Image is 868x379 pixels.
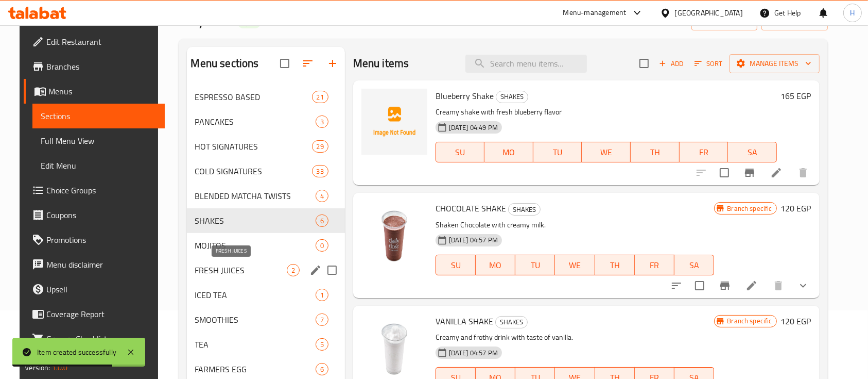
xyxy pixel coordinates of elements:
span: ESPRESSO BASED [195,91,312,103]
span: VANILLA SHAKE [436,314,493,329]
div: MOJITOS0 [187,233,345,258]
button: MO [484,142,533,162]
span: Manage items [738,57,811,70]
span: FARMERS EGG [195,363,316,375]
a: Menu disclaimer [24,252,165,277]
span: 6 [316,365,328,374]
div: items [312,91,328,103]
span: Blueberry Shake [436,88,494,104]
span: 3 [316,117,328,127]
span: export [770,14,820,27]
a: Choice Groups [24,178,165,203]
div: items [316,363,328,375]
span: Select section [633,53,655,74]
span: 0 [316,241,328,251]
a: Menus [24,79,165,104]
span: HOT SIGNATURES [195,140,312,153]
span: Menu disclaimer [46,258,157,271]
span: Edit Menu [41,159,157,172]
span: MO [480,258,511,273]
span: WE [559,258,591,273]
span: SHAKES [496,316,527,328]
span: TU [519,258,551,273]
div: PANCAKES3 [187,109,345,134]
div: items [316,338,328,351]
span: 29 [313,142,328,152]
span: 33 [313,167,328,176]
span: MO [489,145,529,160]
span: FR [639,258,670,273]
div: items [316,314,328,326]
span: BLENDED MATCHA TWISTS [195,190,316,202]
span: SMOOTHIES [195,314,316,326]
a: Edit menu item [745,279,758,292]
div: TEA [195,338,316,351]
button: sort-choices [664,273,689,298]
span: Choice Groups [46,184,157,196]
span: 5 [316,340,328,350]
h6: 165 EGP [781,89,811,103]
div: BLENDED MATCHA TWISTS4 [187,184,345,208]
div: items [316,190,328,202]
button: TH [631,142,680,162]
p: Creamy shake with fresh blueberry flavor [436,106,777,119]
div: [GEOGRAPHIC_DATA] [675,7,743,19]
span: Branch specific [723,316,776,326]
a: Upsell [24,277,165,302]
span: Branches [46,60,157,73]
span: Edit Restaurant [46,36,157,48]
span: [DATE] 04:49 PM [445,123,502,133]
span: TH [599,258,631,273]
span: Coupons [46,209,157,221]
span: SA [679,258,710,273]
div: Menu-management [563,7,627,19]
span: SHAKES [509,204,540,216]
button: WE [582,142,631,162]
span: Promotions [46,234,157,246]
span: Sort items [688,56,730,72]
button: FR [635,255,674,275]
div: SHAKES6 [187,208,345,233]
button: FR [680,142,728,162]
a: Promotions [24,227,165,252]
div: ICED TEA1 [187,283,345,307]
img: CHOCOLATE SHAKE [361,201,427,267]
div: TEA5 [187,332,345,357]
div: items [316,116,328,128]
span: 21 [313,92,328,102]
button: Sort [692,56,725,72]
div: items [316,215,328,227]
button: Manage items [730,54,820,73]
div: SHAKES [496,91,528,103]
div: items [287,264,300,276]
button: Branch-specific-item [737,160,762,185]
span: Menus [48,85,157,97]
div: ICED TEA [195,289,316,301]
div: SHAKES [508,203,541,216]
span: COLD SIGNATURES [195,165,312,177]
div: ESPRESSO BASED21 [187,85,345,109]
span: MOJITOS [195,239,316,252]
button: WE [555,255,595,275]
p: Shaken Chocolate with creamy milk. [436,219,715,232]
span: 1 [316,290,328,300]
span: TH [635,145,675,160]
span: 7 [316,315,328,325]
span: Sections [41,110,157,122]
button: Add section [320,51,345,76]
span: PANCAKES [195,116,316,128]
span: WE [586,145,627,160]
span: Add item [655,56,688,72]
span: H [850,7,855,19]
span: [DATE] 04:57 PM [445,348,502,358]
div: FRESH JUICES2edit [187,258,345,283]
span: Full Menu View [41,135,157,147]
button: delete [766,273,791,298]
div: items [316,239,328,252]
span: Select to update [689,275,710,296]
span: SHAKES [195,215,316,227]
